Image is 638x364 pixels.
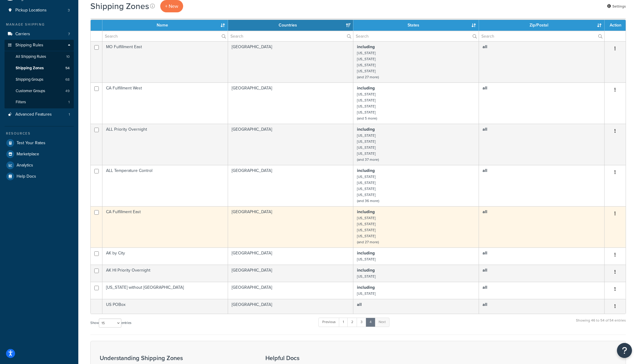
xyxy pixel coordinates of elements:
small: [US_STATE] [357,151,376,156]
th: Name: activate to sort column ascending [102,20,228,31]
b: all [483,44,487,50]
small: [US_STATE] [357,215,376,221]
span: 10 [66,54,70,59]
li: All Shipping Rules [5,51,74,62]
select: Showentries [99,319,121,328]
small: [US_STATE] [357,98,376,103]
td: [GEOGRAPHIC_DATA] [228,247,354,265]
b: all [357,301,362,308]
span: Filters [16,100,26,105]
td: [GEOGRAPHIC_DATA] [228,282,354,299]
b: including [357,167,375,174]
small: [US_STATE] [357,186,376,191]
small: [US_STATE] [357,257,376,262]
span: + New [165,3,178,10]
a: Shipping Zones 54 [5,63,74,74]
a: Shipping Groups 68 [5,74,74,85]
small: [US_STATE] [357,291,376,296]
td: AK by City [102,247,228,265]
a: All Shipping Rules 10 [5,51,74,62]
a: 2 [347,318,357,327]
b: all [483,85,487,91]
input: Search [353,31,479,41]
th: States: activate to sort column ascending [353,20,479,31]
li: Shipping Zones [5,63,74,74]
span: All Shipping Rules [16,54,46,59]
th: Zip/Postal: activate to sort column ascending [479,20,605,31]
th: Countries: activate to sort column ascending [228,20,354,31]
span: Analytics [17,163,33,168]
span: 7 [68,32,70,37]
a: Previous [318,318,339,327]
small: [US_STATE] [357,174,376,179]
li: Pickup Locations [5,5,74,16]
b: all [483,167,487,174]
small: [US_STATE] [357,227,376,233]
small: [US_STATE] [357,221,376,227]
h1: Shipping Zones [90,0,149,12]
td: [GEOGRAPHIC_DATA] [228,82,354,124]
a: Test Your Rates [5,138,74,148]
span: Shipping Zones [16,66,44,71]
td: AK HI Priority Overnight [102,265,228,282]
small: (and 27 more) [357,239,379,245]
td: [GEOGRAPHIC_DATA] [228,165,354,206]
a: Carriers 7 [5,29,74,40]
small: [US_STATE] [357,56,376,62]
small: [US_STATE] [357,68,376,74]
a: 4 [366,318,375,327]
td: [GEOGRAPHIC_DATA] [228,206,354,247]
b: all [483,284,487,291]
a: 3 [357,318,366,327]
span: Customer Groups [16,89,45,94]
div: Showing 46 to 54 of 54 entries [576,317,626,330]
span: Advanced Features [15,112,52,117]
input: Search [228,31,353,41]
span: Shipping Rules [15,43,43,48]
label: Show entries [90,319,131,328]
span: 54 [65,66,70,71]
a: Pickup Locations 3 [5,5,74,16]
div: Resources [5,131,74,136]
small: [US_STATE] [357,145,376,150]
b: all [483,250,487,256]
a: Settings [607,2,626,11]
b: including [357,209,375,215]
small: [US_STATE] [357,50,376,56]
li: Analytics [5,160,74,171]
td: CA Fulfillment West [102,82,228,124]
a: 1 [339,318,348,327]
span: Test Your Rates [17,141,45,146]
span: 1 [69,112,70,117]
a: Next [375,318,389,327]
td: [GEOGRAPHIC_DATA] [228,41,354,82]
a: Advanced Features 1 [5,109,74,120]
span: 1 [68,100,70,105]
small: [US_STATE] [357,233,376,239]
b: all [483,126,487,132]
li: Filters [5,97,74,108]
b: including [357,250,375,256]
th: Action [605,20,626,31]
b: including [357,85,375,91]
span: Carriers [15,32,30,37]
span: 3 [68,8,70,13]
a: Marketplace [5,149,74,160]
b: including [357,267,375,273]
small: (and 36 more) [357,198,379,204]
b: including [357,284,375,291]
b: all [483,209,487,215]
small: [US_STATE] [357,62,376,68]
b: all [483,301,487,308]
span: Shipping Groups [16,77,43,82]
a: Help Docs [5,171,74,182]
li: Carriers [5,29,74,40]
input: Search [102,31,228,41]
small: (and 37 more) [357,157,379,162]
small: (and 5 more) [357,116,377,121]
small: [US_STATE] [357,110,376,115]
b: including [357,126,375,132]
